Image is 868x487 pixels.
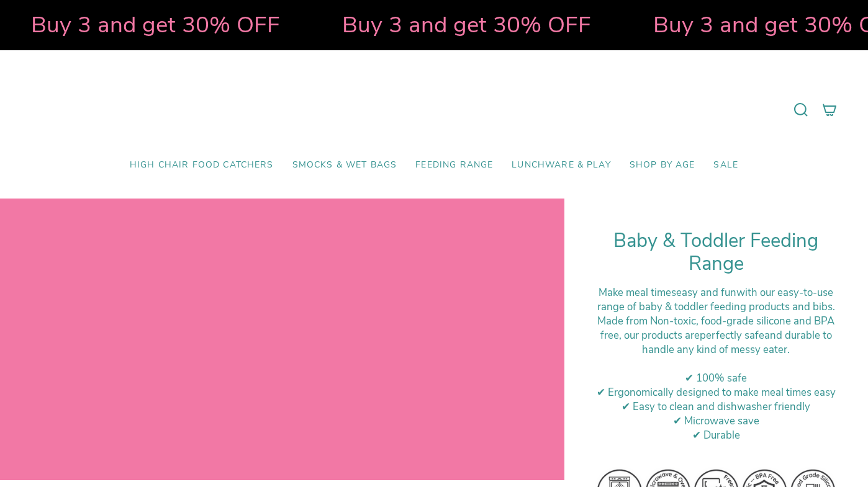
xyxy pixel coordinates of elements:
a: High Chair Food Catchers [120,151,283,180]
a: Smocks & Wet Bags [283,151,407,180]
div: ✔ 100% safe [595,371,837,385]
span: SALE [713,160,738,171]
h1: Baby & Toddler Feeding Range [595,230,837,276]
a: Lunchware & Play [502,151,620,180]
div: ✔ Ergonomically designed to make meal times easy [595,385,837,400]
div: Make meal times with our easy-to-use range of baby & toddler feeding products and bibs. [595,285,837,314]
div: ✔ Durable [595,428,837,442]
div: M [595,314,837,357]
span: ✔ Microwave save [673,414,759,428]
a: Mumma’s Little Helpers [327,69,541,151]
span: Smocks & Wet Bags [292,160,397,171]
a: Feeding Range [406,151,502,180]
strong: easy and fun [676,285,736,300]
span: Lunchware & Play [512,160,610,171]
span: ade from Non-toxic, food-grade silicone and BPA free, our products are and durable to handle any ... [600,314,835,357]
span: Shop by Age [630,160,695,171]
span: Feeding Range [415,160,493,171]
span: High Chair Food Catchers [130,160,274,171]
strong: Buy 3 and get 30% OFF [337,9,586,40]
strong: Buy 3 and get 30% OFF [26,9,275,40]
a: SALE [704,151,748,180]
strong: perfectly safe [700,328,764,342]
a: Shop by Age [620,151,705,180]
div: ✔ Easy to clean and dishwasher friendly [595,400,837,414]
